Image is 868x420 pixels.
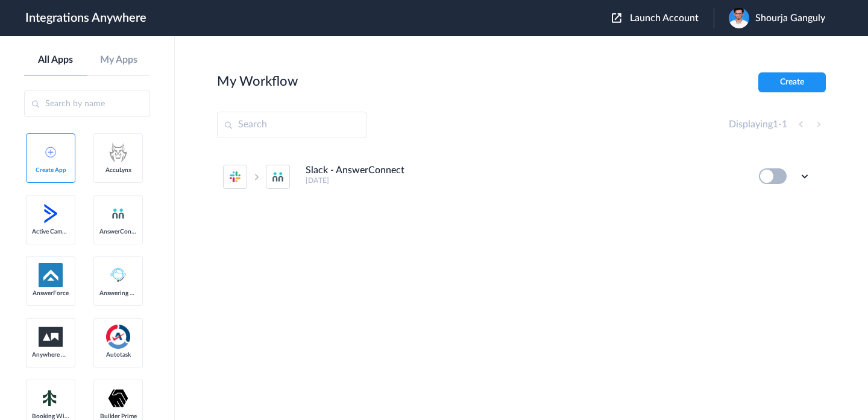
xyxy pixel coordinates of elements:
h2: My Workflow [217,74,298,89]
img: builder-prime-logo.svg [106,386,130,410]
input: Search by name [24,91,150,117]
img: aww.png [39,327,63,347]
img: launch-acct-icon.svg [612,13,621,23]
span: Booking Widget [32,413,69,420]
a: My Apps [87,54,151,66]
span: Launch Account [630,13,699,23]
img: add-icon.svg [45,147,56,157]
a: All Apps [24,54,87,66]
h1: Integrations Anywhere [25,11,146,25]
img: Answering_service.png [106,263,130,287]
img: acculynx-logo.svg [106,140,130,164]
img: Setmore_Logo.svg [39,387,63,409]
span: 1 [773,119,778,129]
h4: Displaying - [729,119,787,130]
img: active-campaign-logo.svg [39,202,63,226]
span: Create App [32,167,69,174]
span: Builder Prime [99,413,137,420]
img: answerconnect-logo.svg [111,206,125,221]
span: Answering Service [99,290,137,297]
span: Active Campaign [32,228,69,235]
img: af-app-logo.svg [39,263,63,287]
img: pp-2.jpg [729,8,749,28]
img: autotask.png [106,325,130,349]
span: Anywhere Works [32,351,69,358]
span: AnswerConnect [99,228,137,235]
span: Shourja Ganguly [755,13,825,24]
button: Create [758,72,826,92]
span: AccuLynx [99,167,137,174]
h5: [DATE] [306,176,743,185]
h4: Slack - AnswerConnect [306,165,404,176]
span: AnswerForce [32,290,69,297]
button: Launch Account [612,13,714,24]
span: 1 [782,119,787,129]
input: Search [217,112,366,138]
span: Autotask [99,351,137,358]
